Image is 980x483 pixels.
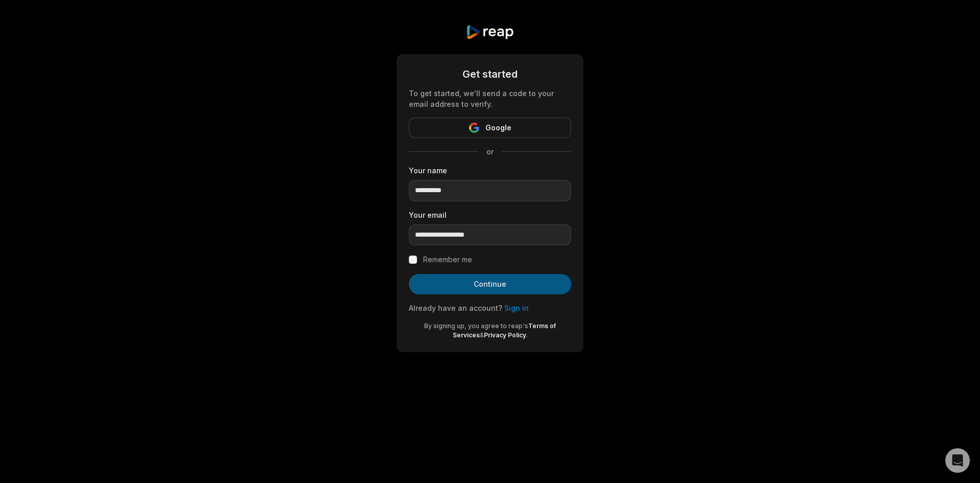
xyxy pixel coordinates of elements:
[478,146,502,157] span: or
[480,331,484,339] span: &
[409,88,571,109] div: To get started, we'll send a code to your email address to verify.
[409,165,571,176] label: Your name
[423,254,472,266] label: Remember me
[409,118,571,138] button: Google
[409,304,502,312] span: Already have an account?
[409,210,571,220] label: Your email
[409,66,571,82] div: Get started
[484,331,526,339] a: Privacy Policy
[504,304,529,312] a: Sign in
[424,322,528,330] span: By signing up, you agree to reap's
[526,331,528,339] span: .
[945,448,970,473] div: Open Intercom Messenger
[465,25,514,40] img: reap
[485,122,511,134] span: Google
[409,274,571,294] button: Continue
